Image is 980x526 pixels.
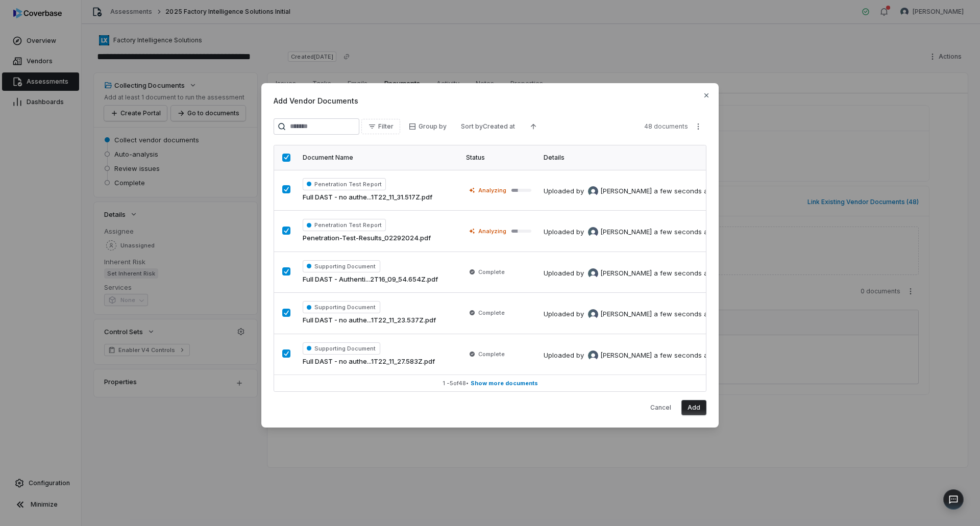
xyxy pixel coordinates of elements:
img: Melanie Lorent avatar [588,227,598,237]
div: Uploaded [544,186,716,196]
div: by [576,268,652,279]
span: [PERSON_NAME] [600,309,652,319]
span: Filter [378,122,394,131]
span: Full DAST - no authe...1T22_11_31.517Z.pdf [303,192,432,203]
img: Melanie Lorent avatar [588,309,598,319]
div: by [576,186,652,196]
span: Complete [478,350,505,358]
span: Show more documents [471,380,538,387]
img: Melanie Lorent avatar [588,350,598,361]
span: 48 documents [644,122,688,131]
span: Penetration Test Report [303,219,386,231]
div: by [576,350,652,361]
div: by [576,227,652,237]
button: 1 -5of48• Show more documents [274,375,706,391]
div: Uploaded [544,309,716,319]
div: a few seconds ago [654,309,716,319]
button: Cancel [644,400,677,415]
button: Filter [361,119,400,134]
div: Uploaded [544,350,716,361]
span: [PERSON_NAME] [600,268,652,279]
span: Analyzing [478,186,506,194]
span: Supporting Document [303,260,380,272]
span: Add Vendor Documents [274,95,706,106]
div: a few seconds ago [654,227,716,237]
div: a few seconds ago [654,350,716,361]
span: [PERSON_NAME] [600,186,652,196]
span: Penetration Test Report [303,178,386,190]
span: [PERSON_NAME] [600,227,652,237]
button: Ascending [523,119,544,134]
span: Complete [478,268,505,276]
span: Full DAST - no authe...1T22_11_23.537Z.pdf [303,315,436,325]
div: a few seconds ago [654,268,716,279]
span: Full DAST - Authenti...2T16_09_54.654Z.pdf [303,274,438,285]
img: Melanie Lorent avatar [588,186,598,196]
button: More actions [690,119,706,134]
span: Penetration-Test-Results_02292024.pdf [303,233,431,243]
img: Melanie Lorent avatar [588,268,598,279]
div: Uploaded [544,227,716,237]
div: a few seconds ago [654,186,716,196]
span: Analyzing [478,227,506,235]
svg: Ascending [529,122,537,131]
div: Document Name [303,154,454,162]
span: Supporting Document [303,342,380,355]
button: Add [681,400,706,415]
button: Group by [402,119,453,134]
button: Sort byCreated at [455,119,521,134]
span: [PERSON_NAME] [600,350,652,361]
span: Full DAST - no authe...1T22_11_27.583Z.pdf [303,357,435,367]
div: Uploaded [544,268,716,279]
span: Complete [478,309,505,317]
span: Supporting Document [303,301,380,313]
div: by [576,309,652,319]
div: Details [544,154,718,162]
div: Status [466,154,531,162]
